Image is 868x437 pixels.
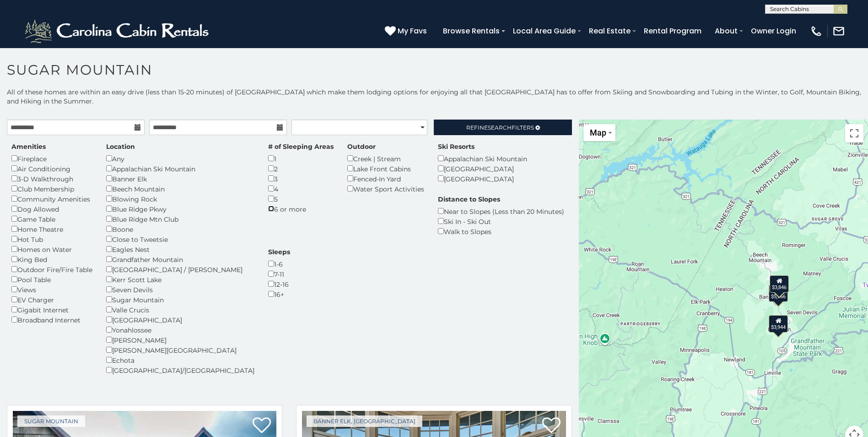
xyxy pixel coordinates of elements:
div: Club Membership [11,184,92,194]
div: Eagles Nest [106,244,254,254]
div: Community Amenities [11,194,92,204]
div: Game Table [11,214,92,224]
div: Water Sport Activities [347,184,424,194]
span: Search [488,124,512,131]
div: Creek | Stream [347,153,424,164]
div: Blue Ridge Mtn Club [106,214,254,224]
div: Air Conditioning [11,164,92,174]
a: Browse Rentals [438,23,504,39]
img: White-1-2.png [23,17,213,45]
label: Outdoor [347,142,376,151]
div: Pool Table [11,274,92,284]
div: Grandfather Mountain [106,254,254,264]
div: Beech Mountain [106,184,254,194]
div: Gigabit Internet [11,305,92,315]
div: 5 [268,194,334,204]
div: Any [106,153,254,164]
label: # of Sleeping Areas [268,142,334,151]
a: Add to favorites [542,416,561,436]
div: Yonahlossee [106,325,254,335]
div: 4 [268,184,334,194]
div: [PERSON_NAME][GEOGRAPHIC_DATA] [106,345,254,355]
button: Change map style [583,124,615,141]
div: Ski In - Ski Out [438,216,564,226]
div: Broadband Internet [11,315,92,325]
div: Sugar Mountain [106,295,254,305]
a: Rental Program [639,23,706,39]
span: Refine Filters [466,124,534,131]
div: 16+ [268,289,290,299]
a: Sugar Mountain [17,415,85,427]
div: Blowing Rock [106,194,254,204]
div: Fenced-In Yard [347,174,424,184]
div: Appalachian Ski Mountain [106,164,254,174]
a: RefineSearchFilters [434,120,571,135]
div: Home Theatre [11,224,92,234]
div: Close to Tweetsie [106,234,254,244]
a: Banner Elk, [GEOGRAPHIC_DATA] [307,415,422,427]
div: Boone [106,224,254,234]
a: Add to favorites [253,416,271,436]
label: Amenities [11,142,46,151]
label: Sleeps [268,247,290,257]
div: 2 [268,164,334,174]
div: $5,766 [769,284,788,302]
div: [GEOGRAPHIC_DATA] / [PERSON_NAME] [106,264,254,274]
div: Views [11,284,92,295]
label: Location [106,142,135,151]
label: Distance to Slopes [438,195,500,204]
div: Fireplace [11,153,92,164]
div: EV Charger [11,295,92,305]
img: mail-regular-white.png [832,25,845,38]
a: About [710,23,742,39]
div: 12-16 [268,279,290,289]
div: Appalachian Ski Mountain [438,153,527,164]
div: [GEOGRAPHIC_DATA]/[GEOGRAPHIC_DATA] [106,365,254,375]
button: Toggle fullscreen view [845,124,863,142]
a: Real Estate [584,23,635,39]
a: Local Area Guide [508,23,580,39]
div: [GEOGRAPHIC_DATA] [106,315,254,325]
div: Seven Devils [106,284,254,295]
div: Echota [106,355,254,365]
div: 1 [268,153,334,164]
div: Blue Ridge Pkwy [106,204,254,214]
div: Banner Elk [106,174,254,184]
div: Hot Tub [11,234,92,244]
a: Owner Login [746,23,801,39]
div: 3-D Walkthrough [11,174,92,184]
div: 3 [268,174,334,184]
div: [PERSON_NAME] [106,335,254,345]
label: Ski Resorts [438,142,474,151]
div: Kerr Scott Lake [106,274,254,284]
span: My Favs [398,25,427,37]
div: 6 or more [268,204,334,214]
div: Outdoor Fire/Fire Table [11,264,92,274]
img: phone-regular-white.png [810,25,823,38]
span: Map [590,128,606,137]
div: Homes on Water [11,244,92,254]
div: $3,944 [769,315,788,333]
div: [GEOGRAPHIC_DATA] [438,164,527,174]
div: Near to Slopes (Less than 20 Minutes) [438,206,564,216]
div: King Bed [11,254,92,264]
div: Walk to Slopes [438,226,564,236]
div: [GEOGRAPHIC_DATA] [438,174,527,184]
div: Valle Crucis [106,305,254,315]
div: 1-6 [268,259,290,269]
div: $3,846 [770,275,789,293]
div: Lake Front Cabins [347,164,424,174]
div: 7-11 [268,269,290,279]
a: My Favs [385,25,429,37]
div: Dog Allowed [11,204,92,214]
